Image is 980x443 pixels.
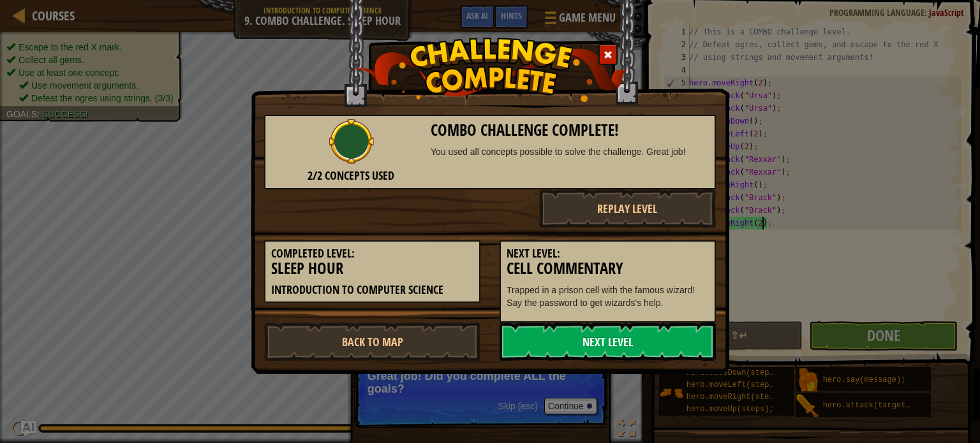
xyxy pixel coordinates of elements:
h5: Next Level: [507,247,709,260]
h3: Sleep Hour [271,260,473,277]
h3: Cell Commentary [507,260,709,277]
a: Next Level [500,323,716,361]
div: You used all concepts possible to solve the challenge. Great job! [431,145,686,158]
h5: Introduction to Computer Science [271,284,473,296]
button: Replay Level [539,189,716,228]
h3: Combo Challenge Complete! [431,122,686,139]
a: Back to Map [264,323,480,361]
img: challenge_complete.png [353,38,627,102]
img: combo_complete.png [329,119,374,164]
p: Trapped in a prison cell with the famous wizard! Say the password to get wizards's help. [507,284,709,309]
h5: Completed Level: [271,247,473,260]
h5: 2/2 Concepts Used [281,170,421,182]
